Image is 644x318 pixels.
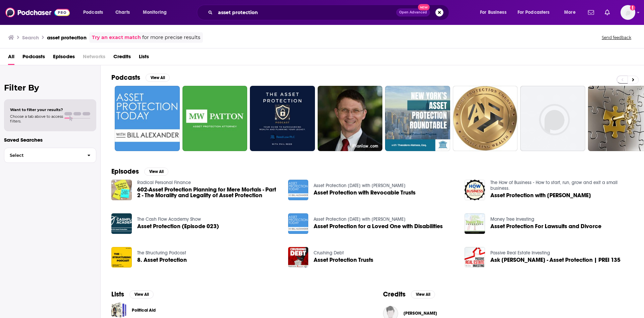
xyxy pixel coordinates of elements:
a: Podcasts [22,51,45,65]
a: Crushing Debt [314,250,344,256]
h2: Filter By [4,83,96,93]
h2: Podcasts [111,73,140,82]
a: EpisodesView All [111,167,168,176]
img: Asset Protection Trusts [288,247,309,268]
a: Radical Personal Finance [137,180,191,185]
img: 8. Asset Protection [111,247,132,268]
a: ListsView All [111,290,154,298]
a: Asset Protection with Mark Balsom [490,192,591,198]
span: Select [4,153,82,157]
a: Show notifications dropdown [585,7,597,18]
a: 602-Asset Protection Planning for Mere Mortals - Part 2 - The Morality and Legality of Asset Prot... [137,187,280,198]
span: [PERSON_NAME] [404,311,437,316]
img: 602-Asset Protection Planning for Mere Mortals - Part 2 - The Morality and Legality of Asset Prot... [111,180,132,200]
a: Asset Protection For Lawsuits and Divorce [490,223,601,229]
button: View All [146,74,170,82]
a: Show notifications dropdown [602,7,612,18]
svg: Add a profile image [630,5,635,10]
a: Political Aid [111,303,126,318]
span: Logged in as MattieVG [621,5,635,20]
span: More [564,8,576,17]
a: Asset Protection Today with Bill Alexander [314,216,406,222]
a: The How of Business - How to start, run, grow and exit a small business. [490,180,618,191]
button: open menu [513,7,559,18]
a: 8. Asset Protection [137,257,187,263]
button: Send feedback [600,35,633,40]
span: for more precise results [142,34,200,41]
span: Choose a tab above to access filters. [10,114,63,123]
span: Networks [83,51,105,65]
a: CreditsView All [383,290,435,298]
div: Search podcasts, credits, & more... [203,5,455,20]
span: Want to filter your results? [10,107,63,112]
a: Credits [113,51,131,65]
a: The Structuring Podcast [137,250,186,256]
h3: asset protection [47,34,87,41]
span: New [418,4,430,10]
button: open menu [559,7,584,18]
img: Ask Marco - Asset Protection | PREI 135 [465,247,485,268]
button: Select [4,148,96,163]
button: Show profile menu [621,5,635,20]
span: Monitoring [143,8,167,17]
button: View All [144,168,168,176]
img: Podchaser - Follow, Share and Rate Podcasts [5,6,70,19]
button: open menu [78,7,112,18]
span: For Business [480,8,506,17]
a: Asset Protection for a Loved One with Disabilities [314,223,443,229]
button: open menu [138,7,175,18]
a: Charts [111,7,134,18]
img: Asset Protection For Lawsuits and Divorce [465,213,485,234]
span: Ask [PERSON_NAME] - Asset Protection | PREI 135 [490,257,621,263]
span: For Podcasters [518,8,550,17]
a: Money Tree Investing [490,216,534,222]
a: Asset Protection (Episode 023) [111,213,132,234]
h2: Credits [383,290,406,298]
a: Asset Protection with Revocable Trusts [314,190,416,196]
a: All [8,51,14,65]
a: Lists [139,51,149,65]
a: Ask Marco - Asset Protection | PREI 135 [490,257,621,263]
a: PodcastsView All [111,73,170,82]
button: View All [129,290,154,298]
a: Asset Protection Trusts [314,257,373,263]
button: View All [411,290,435,298]
a: The Cash Flow Academy Show [137,216,201,222]
h2: Episodes [111,167,139,176]
span: Charts [115,8,130,17]
a: Passive Real Estate Investing [490,250,550,256]
a: Try an exact match [92,34,141,41]
span: Asset Protection with [PERSON_NAME] [490,192,591,198]
img: Asset Protection with Mark Balsom [465,180,485,200]
img: Asset Protection with Revocable Trusts [288,180,309,200]
h3: Search [22,34,39,41]
h2: Lists [111,290,124,298]
img: User Profile [621,5,635,20]
a: Asset Protection (Episode 023) [137,223,219,229]
img: Asset Protection for a Loved One with Disabilities [288,213,309,234]
span: Podcasts [83,8,103,17]
a: Chris Nelson [404,311,437,316]
button: Open AdvancedNew [396,8,430,16]
a: Episodes [53,51,75,65]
